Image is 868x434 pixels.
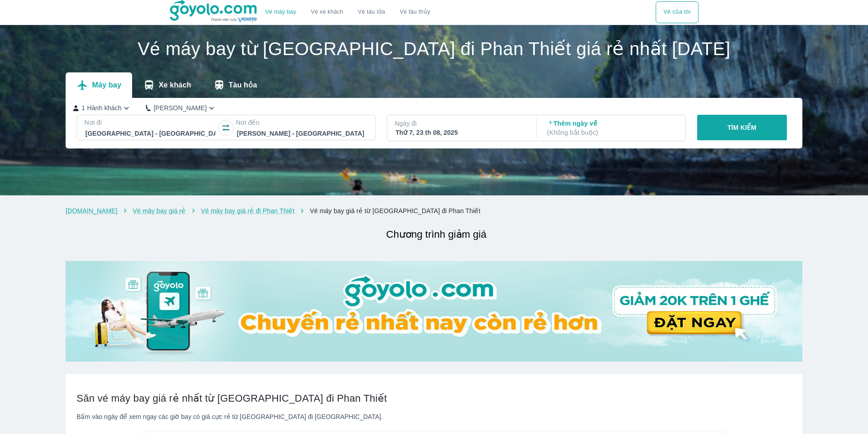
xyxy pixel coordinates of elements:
p: TÌM KIẾM [727,123,756,132]
p: 1 Hành khách [82,103,122,112]
div: transportation tabs [66,72,268,98]
a: Vé máy bay giá rẻ đi Phan Thiết [201,207,294,214]
a: Vé xe khách [311,9,343,15]
a: Vé máy bay giá rẻ từ [GEOGRAPHIC_DATA] đi Phan Thiết [310,207,481,214]
p: Máy bay [92,81,121,90]
p: Nơi đến [236,118,368,127]
h2: Săn vé máy bay giá rẻ nhất từ [GEOGRAPHIC_DATA] đi Phan Thiết [77,392,791,405]
img: banner-home [66,261,802,362]
div: Bấm vào ngày để xem ngay các giờ bay có giá cực rẻ từ [GEOGRAPHIC_DATA] đi [GEOGRAPHIC_DATA]. [77,412,791,421]
button: [PERSON_NAME] [146,103,216,113]
div: choose transportation mode [258,1,437,23]
button: 1 Hành khách [73,103,131,113]
p: Tàu hỏa [229,81,257,90]
a: Vé máy bay giá rẻ [133,207,185,214]
a: [DOMAIN_NAME] [66,207,118,214]
button: Vé của tôi [656,1,698,23]
h1: Vé máy bay từ [GEOGRAPHIC_DATA] đi Phan Thiết giá rẻ nhất [DATE] [66,40,802,58]
div: Thứ 7, 23 th 08, 2025 [395,128,526,137]
h2: Chương trình giảm giá [70,226,802,243]
a: Vé máy bay [265,9,296,15]
nav: breadcrumb [66,206,802,215]
button: TÌM KIẾM [697,115,787,140]
p: Thêm ngày về [547,119,678,137]
p: Nơi đi [84,118,216,127]
p: Ngày đi [395,119,527,128]
a: Vé tàu lửa [351,1,393,23]
p: Xe khách [159,81,191,90]
p: ( Không bắt buộc ) [547,128,678,137]
div: choose transportation mode [656,1,698,23]
p: [PERSON_NAME] [154,103,207,112]
button: Vé tàu thủy [392,1,437,23]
